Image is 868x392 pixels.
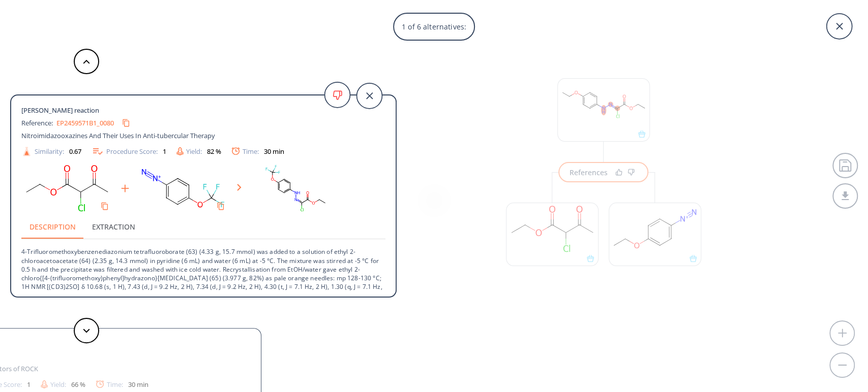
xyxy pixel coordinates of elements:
[397,16,471,37] p: 1 of 6 alternatives:
[21,146,81,157] div: Similarity:
[21,214,385,239] div: procedure tabs
[92,145,166,157] div: Procedure Score:
[163,148,166,155] div: 1
[21,239,385,300] p: 4-Trifluoromethoxybenzenediazonium tetrafluoroborate (63) (4.33 g, 15.7 mmol) was added to a solu...
[69,148,81,155] div: 0.67
[56,120,114,126] a: EP2459571B1_0080
[21,214,84,239] button: Description
[250,162,341,214] svg: CCOC(=O)C(Cl)=NNc1ccc(OC(F)(F)F)cc1
[176,147,221,156] div: Yield:
[84,214,143,239] button: Extraction
[97,198,113,214] button: Copy to clipboard
[21,106,103,115] span: [PERSON_NAME] reaction
[21,162,113,214] svg: CCOC(=O)C(Cl)C(C)=O
[213,198,229,214] button: Copy to clipboard
[264,148,284,155] div: 30 min
[118,115,134,131] button: Copy to clipboard
[231,147,284,155] div: Time:
[21,118,56,127] span: Reference:
[137,162,229,214] svg: N#[N+]c1ccc(OC(F)(F)F)cc1
[207,148,221,155] div: 82 %
[21,131,215,140] span: Nitroimidazooxazines And Their Uses In Anti-tubercular Therapy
